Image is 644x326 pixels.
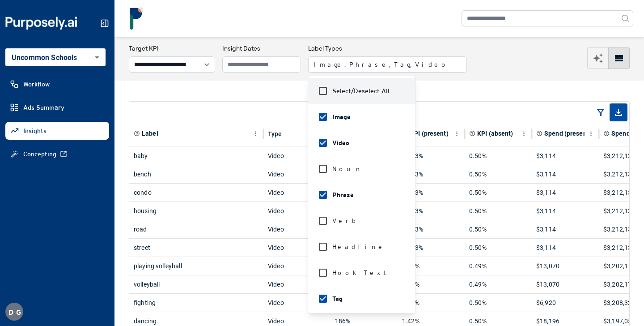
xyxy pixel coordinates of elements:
div: 0.50% [469,184,527,202]
h3: Label Types [308,44,467,53]
div: $3,114 [536,165,594,183]
span: Insights [23,126,47,135]
div: $3,114 [536,239,594,257]
div: 0.50% [469,294,527,312]
div: 12.73% [402,220,460,238]
span: KPI (present) [410,129,449,138]
label: Select/Deselect All [332,86,390,95]
div: 12.73% [402,202,460,220]
button: DG [5,303,23,321]
button: Spend (present) column menu [585,128,597,139]
h3: Insight Dates [222,44,301,53]
div: 12.73% [402,165,460,183]
div: 0.50% [469,202,527,220]
a: Concepting [5,145,109,163]
div: 0.50% [469,147,527,165]
svg: Aggregate KPI value of all ads where label is absent [469,130,475,137]
div: 12.73% [402,184,460,202]
a: Insights [5,122,109,140]
span: Workflow [23,80,50,89]
div: 2.66% [402,294,460,312]
div: Uncommon Schools [5,48,106,66]
div: D G [5,303,23,321]
div: 7.07% [402,257,460,275]
span: Verb [332,216,359,225]
div: road [134,220,259,238]
a: Workflow [5,75,109,93]
div: 0.49% [469,257,527,275]
div: housing [134,202,259,220]
span: Spend (present) [544,129,591,138]
span: Label [142,129,158,138]
div: Video [268,165,326,183]
div: street [134,239,259,257]
span: Noun [332,164,363,173]
span: Headline [332,242,386,251]
div: Video [268,220,326,238]
button: KPI (absent) column menu [518,128,530,139]
img: logo [125,7,148,30]
button: KPI (present) column menu [451,128,462,139]
div: Video [268,239,326,257]
div: Type [268,130,282,137]
svg: Total spend on all ads where label is absent [603,130,610,137]
span: Phrase [332,190,354,199]
div: Video [268,147,326,165]
div: $13,070 [536,275,594,293]
div: 12.73% [402,147,460,165]
svg: Total spend on all ads where label is present [536,130,542,137]
div: Video [268,275,326,293]
svg: Element or component part of the ad [134,130,140,137]
div: Video [268,202,326,220]
span: Ads Summary [23,103,64,112]
div: 12.73% [402,239,460,257]
span: Tag [332,294,343,303]
div: 0.50% [469,220,527,238]
span: Export as CSV [610,103,627,121]
div: fighting [134,294,259,312]
div: 7.07% [402,275,460,293]
div: playing volleyball [134,257,259,275]
span: Image [332,112,351,121]
span: Concepting [23,150,56,159]
div: $3,114 [536,147,594,165]
span: KPI (absent) [477,129,513,138]
div: $3,114 [536,220,594,238]
button: Image, Phrase, Tag, Video [308,56,467,73]
div: 0.50% [469,165,527,183]
ul: Image, Phrase, Tag, Video [308,76,415,313]
div: 0.50% [469,239,527,257]
div: condo [134,184,259,202]
div: volleyball [134,275,259,293]
div: 0.49% [469,275,527,293]
h3: Target KPI [129,44,215,53]
div: baby [134,147,259,165]
div: $3,114 [536,184,594,202]
div: $6,920 [536,294,594,312]
div: Video [268,294,326,312]
div: bench [134,165,259,183]
span: Video [332,138,349,147]
div: Video [268,184,326,202]
span: Hook Text [332,268,391,277]
div: $3,114 [536,202,594,220]
div: Video [268,257,326,275]
button: Label column menu [250,128,261,139]
div: $13,070 [536,257,594,275]
a: Ads Summary [5,99,109,116]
